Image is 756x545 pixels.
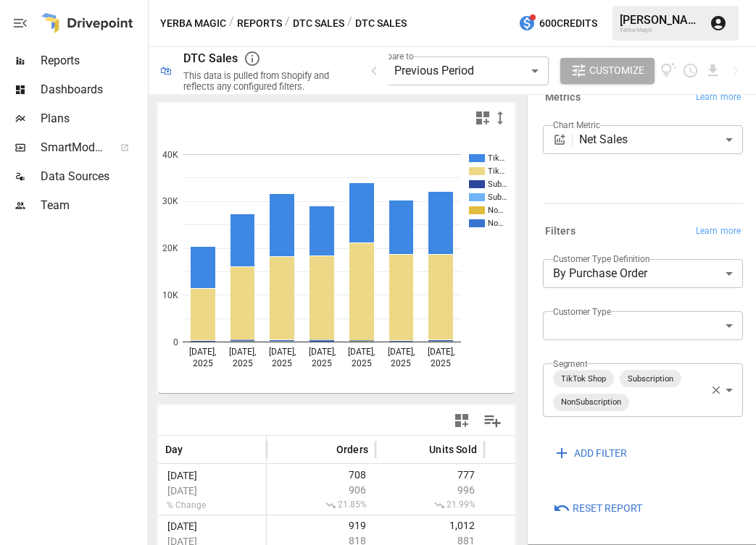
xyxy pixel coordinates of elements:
button: ADD FILTER [543,440,637,466]
text: 30K [162,196,178,206]
span: [DATE] [165,520,259,532]
text: 2025 [272,358,292,368]
button: Sort [315,439,335,460]
button: Reset Report [543,495,652,521]
button: Yerba Magic [160,14,226,33]
span: 1,012 [383,520,477,531]
text: Tik… [488,166,504,176]
span: 21.95% [491,499,586,511]
span: SmartModel [41,139,104,156]
span: ™ [104,137,114,155]
div: / [285,14,290,33]
text: [DATE], [309,347,336,357]
button: 600Credits [512,10,603,37]
button: Manage Columns [476,405,509,437]
span: % Change [165,500,259,510]
button: Schedule report [682,62,699,79]
text: 10K [162,290,178,300]
span: 600 Credits [539,14,597,33]
label: Customer Type Definition [553,253,650,265]
span: Subscription [622,371,679,387]
button: View documentation [660,58,677,84]
span: Team [41,197,145,214]
button: Sort [185,439,205,460]
div: [PERSON_NAME] [620,13,701,27]
button: Download report [705,62,721,79]
text: [DATE], [189,347,216,357]
span: 21.99% [383,499,477,511]
text: [DATE], [428,347,454,357]
span: 21.85% [274,499,368,511]
text: 0 [173,337,178,347]
text: 2025 [352,358,372,368]
span: Day [165,442,183,457]
span: Dashboards [41,81,145,98]
label: Segment [553,358,587,370]
text: Sub… [488,193,507,202]
span: Data Sources [41,168,145,185]
span: Previous Period [394,64,474,77]
span: NonSubscription [555,394,627,410]
text: [DATE], [348,347,375,357]
div: / [347,14,352,33]
span: $39,472 [491,469,586,481]
div: 🛍 [160,64,172,77]
svg: A chart. [158,132,515,393]
span: 777 [383,469,477,481]
span: 996 [383,484,477,496]
span: 919 [274,520,368,531]
text: 2025 [233,358,253,368]
text: 40K [162,150,178,160]
text: [DATE], [229,347,256,357]
span: Learn more [696,224,741,239]
span: TikTok Shop [555,371,612,387]
span: 906 [274,484,368,496]
div: Yerba Magic [620,27,701,33]
text: 2025 [431,358,451,368]
span: Reports [41,52,145,69]
span: Orders [336,442,368,457]
text: [DATE], [388,347,415,357]
text: Tik… [488,153,504,163]
label: Chart Metric [553,119,600,131]
span: Plans [41,110,145,127]
text: No… [488,206,503,215]
div: / [229,14,234,33]
button: Customize [560,58,655,84]
span: Units Sold [429,442,477,457]
span: [DATE] [165,485,259,497]
span: ADD FILTER [574,444,627,462]
text: 2025 [312,358,332,368]
text: [DATE], [269,347,296,357]
span: Learn more [696,90,741,105]
label: Customer Type [553,305,611,318]
span: 708 [274,469,368,481]
span: Reset Report [573,499,642,517]
text: No… [488,219,503,228]
div: This data is pulled from Shopify and reflects any configured filters. [183,70,348,92]
span: $50,575 [491,484,586,496]
div: DTC Sales [183,51,238,65]
label: Compare to [369,50,414,62]
text: 2025 [193,358,213,368]
span: $51,135 [491,520,586,531]
text: Sub… [488,179,507,189]
h6: Metrics [545,90,581,106]
h6: Filters [545,224,576,240]
span: [DATE] [165,470,259,481]
button: Sort [407,439,428,460]
button: DTC Sales [293,14,344,33]
div: Net Sales [579,125,743,154]
text: 20K [162,243,178,253]
div: By Purchase Order [543,259,743,288]
button: Sort [508,439,528,460]
text: 2025 [391,358,411,368]
span: Customize [589,62,644,80]
button: Reports [237,14,282,33]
